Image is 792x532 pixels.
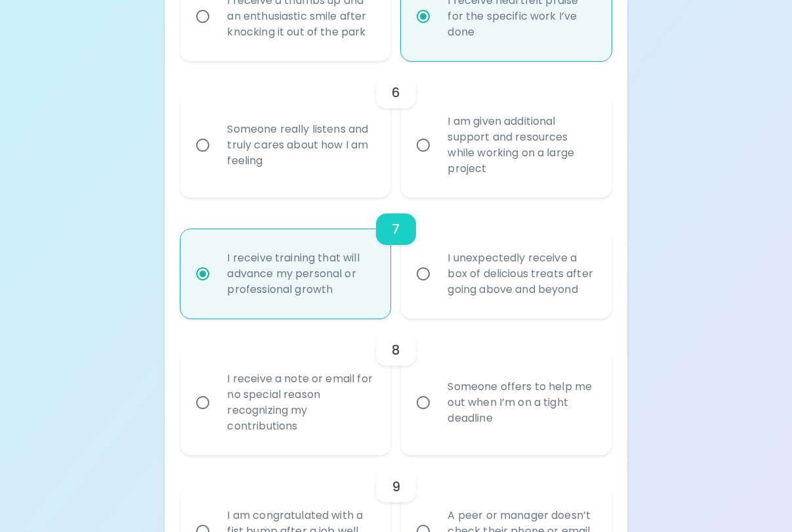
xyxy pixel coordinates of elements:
[392,82,400,103] h6: 6
[180,61,611,198] div: choice-group-check
[392,219,400,240] h6: 7
[180,198,611,319] div: choice-group-check
[392,476,400,497] h6: 9
[217,234,383,313] div: I receive training that will advance my personal or professional growth
[437,234,604,313] div: I unexpectedly receive a box of delicious treats after going above and beyond
[217,355,383,450] div: I receive a note or email for no special reason recognizing my contributions
[437,363,604,442] div: Someone offers to help me out when I’m on a tight deadline
[217,106,383,185] div: Someone really listens and truly cares about how I am feeling
[180,319,611,455] div: choice-group-check
[437,98,604,192] div: I am given additional support and resources while working on a large project
[392,340,400,361] h6: 8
